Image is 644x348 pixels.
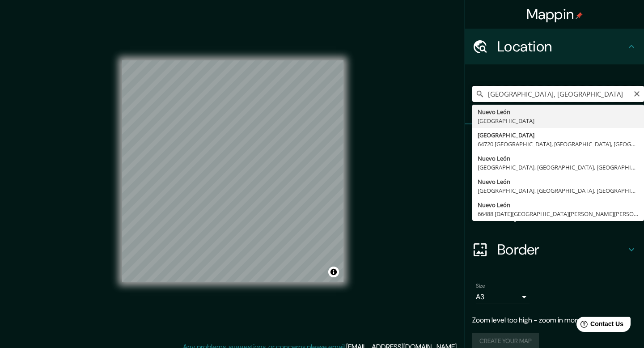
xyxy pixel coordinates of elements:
[478,186,639,195] div: [GEOGRAPHIC_DATA], [GEOGRAPHIC_DATA], [GEOGRAPHIC_DATA]
[328,267,339,277] button: Toggle attribution
[465,29,644,64] div: Location
[478,154,639,163] div: Nuevo León
[472,315,637,326] p: Zoom level too high - zoom in more
[576,12,583,19] img: pin-icon.png
[478,107,639,116] div: Nuevo León
[465,232,644,267] div: Border
[564,313,634,338] iframe: Help widget launcher
[526,5,583,23] h4: Mappin
[478,177,639,186] div: Nuevo León
[472,86,644,102] input: Pick your city or area
[478,116,639,125] div: [GEOGRAPHIC_DATA]
[465,196,644,232] div: Layout
[633,89,640,98] button: Clear
[478,200,639,209] div: Nuevo León
[478,209,639,218] div: 66488 [DATE][GEOGRAPHIC_DATA][PERSON_NAME][PERSON_NAME], [GEOGRAPHIC_DATA], [GEOGRAPHIC_DATA]
[497,205,626,223] h4: Layout
[476,290,530,304] div: A3
[478,140,639,149] div: 64720 [GEOGRAPHIC_DATA], [GEOGRAPHIC_DATA], [GEOGRAPHIC_DATA]
[122,60,343,282] canvas: Map
[497,38,626,55] h4: Location
[478,131,639,140] div: [GEOGRAPHIC_DATA]
[497,241,626,259] h4: Border
[478,163,639,172] div: [GEOGRAPHIC_DATA], [GEOGRAPHIC_DATA], [GEOGRAPHIC_DATA]
[476,282,485,290] label: Size
[465,160,644,196] div: Style
[465,124,644,160] div: Pins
